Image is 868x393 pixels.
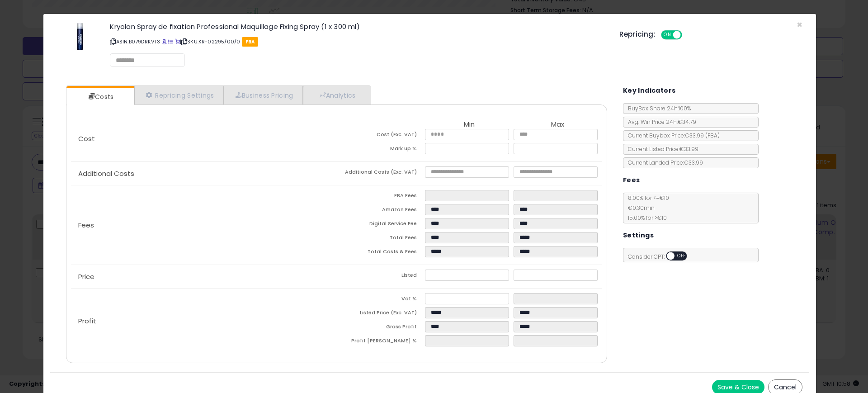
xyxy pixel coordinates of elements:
[623,253,699,260] span: Consider CPT:
[336,218,425,232] td: Digital Service Fee
[336,232,425,246] td: Total Fees
[168,38,173,45] a: All offer listings
[336,335,425,349] td: Profit [PERSON_NAME] %
[336,321,425,335] td: Gross Profit
[425,121,514,129] th: Min
[242,37,259,47] span: FBA
[71,170,336,177] p: Additional Costs
[336,246,425,260] td: Total Costs & Fees
[336,293,425,307] td: Vat %
[303,86,370,104] a: Analytics
[623,118,696,126] span: Avg. Win Price 24h: €34.79
[162,38,167,45] a: BuyBox page
[514,121,602,129] th: Max
[336,204,425,218] td: Amazon Fees
[71,273,336,280] p: Price
[336,190,425,204] td: FBA Fees
[623,175,640,186] h5: Fees
[66,88,133,106] a: Costs
[336,307,425,321] td: Listed Price (Exc. VAT)
[336,166,425,180] td: Additional Costs (Exc. VAT)
[71,317,336,325] p: Profit
[134,86,224,104] a: Repricing Settings
[619,31,656,38] h5: Repricing:
[623,159,703,166] span: Current Landed Price: €33.99
[797,18,802,31] span: ×
[623,214,667,222] span: 15.00 % for > €10
[110,34,606,49] p: ASIN: B079DRKVT3 | SKU: KR-02295/00/0
[662,31,673,39] span: ON
[623,230,654,241] h5: Settings
[623,145,698,153] span: Current Listed Price: €33.99
[336,129,425,143] td: Cost (Exc. VAT)
[623,85,676,96] h5: Key Indicators
[336,270,425,284] td: Listed
[110,23,606,30] h3: Kryolan Spray de fixation Professional Maquillage Fixing Spray (1 x 300 ml)
[71,222,336,229] p: Fees
[175,38,180,45] a: Your listing only
[681,31,695,39] span: OFF
[685,132,720,139] span: €33.99
[623,194,669,222] span: 8.00 % for <= €10
[336,143,425,157] td: Mark up %
[66,23,94,50] img: 31vLyjmNtaL._SL60_.jpg
[623,132,720,139] span: Current Buybox Price:
[705,132,720,139] span: ( FBA )
[675,252,689,260] span: OFF
[623,204,655,212] span: €0.30 min
[224,86,303,104] a: Business Pricing
[71,135,336,142] p: Cost
[623,104,691,112] span: BuyBox Share 24h: 100%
